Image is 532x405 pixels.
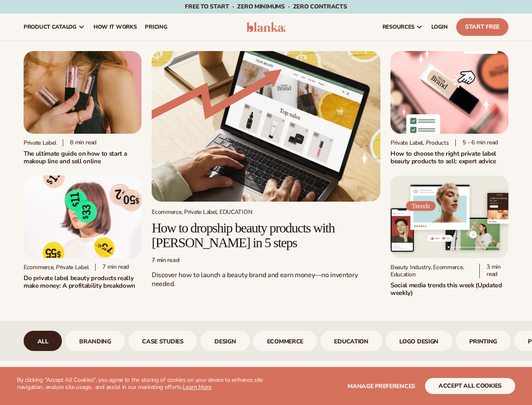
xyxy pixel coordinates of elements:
div: 4 / 9 [201,331,250,351]
img: Growing money with ecommerce [152,51,380,202]
p: Discover how to launch a beauty brand and earn money—no inventory needed. [152,271,380,289]
div: 2 / 9 [65,331,125,351]
h2: How to dropship beauty products with [PERSON_NAME] in 5 steps [152,221,380,250]
a: branding [65,331,125,351]
img: Profitability of private label company [24,175,142,258]
span: How It Works [94,24,137,30]
a: All [24,331,62,351]
img: logo [246,22,286,32]
div: 3 / 9 [128,331,198,351]
div: 5 - 6 min read [455,139,498,146]
h1: The ultimate guide on how to start a makeup line and sell online [24,150,142,165]
a: Education [321,331,382,351]
img: Social media trends this week (Updated weekly) [390,175,508,258]
a: LOGIN [427,13,452,40]
div: 1 / 9 [24,331,62,351]
div: Ecommerce, Private Label, EDUCATION [152,208,380,216]
span: Free to start · ZERO minimums · ZERO contracts [185,3,347,11]
p: By clicking "Accept All Cookies", you agree to the storing of cookies on your device to enhance s... [17,377,266,391]
a: How It Works [89,13,141,40]
div: Beauty Industry, Ecommerce, Education [390,264,473,278]
div: 8 / 9 [456,331,511,351]
img: Person holding branded make up with a solid pink background [24,51,142,134]
div: 5 / 9 [253,331,317,351]
a: logo design [386,331,452,351]
span: resources [382,24,414,30]
a: design [201,331,250,351]
a: resources [378,13,427,40]
a: printing [456,331,511,351]
a: case studies [128,331,198,351]
div: 7 / 9 [386,331,452,351]
img: Private Label Beauty Products Click [390,51,508,134]
div: 7 min read [152,257,380,264]
h2: Social media trends this week (Updated weekly) [390,281,508,297]
h2: How to choose the right private label beauty products to sell: expert advice [390,150,508,165]
div: 8 min read [63,139,96,146]
a: Start Free [456,18,508,36]
div: Private label [24,139,56,146]
span: product catalog [24,24,77,30]
span: LOGIN [431,24,448,30]
a: Social media trends this week (Updated weekly) Beauty Industry, Ecommerce, Education 3 min readSo... [390,175,508,297]
span: Manage preferences [348,382,415,390]
h2: Do private label beauty products really make money: A profitability breakdown [24,274,142,290]
div: Ecommerce, Private Label [24,264,88,271]
a: pricing [141,13,171,40]
div: 3 min read [479,264,508,278]
span: pricing [145,24,167,30]
a: Profitability of private label company Ecommerce, Private Label 7 min readDo private label beauty... [24,175,142,290]
a: Growing money with ecommerce Ecommerce, Private Label, EDUCATION How to dropship beauty products ... [152,51,380,295]
a: Person holding branded make up with a solid pink background Private label 8 min readThe ultimate ... [24,51,142,165]
button: accept all cookies [425,378,515,394]
div: Private Label, Products [390,139,449,146]
a: product catalog [19,13,89,40]
button: Manage preferences [348,378,415,394]
a: ecommerce [253,331,317,351]
a: Learn More [183,383,211,391]
a: Private Label Beauty Products Click Private Label, Products 5 - 6 min readHow to choose the right... [390,51,508,165]
div: 6 / 9 [321,331,382,351]
div: 7 min read [95,264,129,271]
